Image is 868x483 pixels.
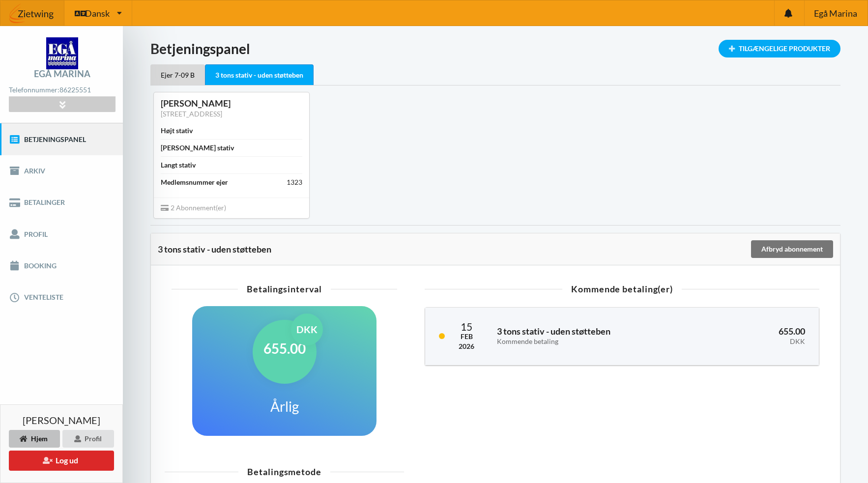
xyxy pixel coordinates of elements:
[150,40,840,57] h1: Betjeningspanel
[287,177,302,187] div: 1323
[497,326,688,345] h3: 3 tons stativ - uden støtteben
[719,40,840,57] div: Tilgængelige Produkter
[701,338,805,346] div: DKK
[59,85,91,94] strong: 86225551
[46,37,78,69] img: logo
[814,9,857,18] span: Egå Marina
[9,451,114,471] button: Log ud
[425,284,819,293] div: Kommende betaling(er)
[263,340,306,357] h1: 655.00
[161,98,302,109] div: [PERSON_NAME]
[497,338,688,346] div: Kommende betaling
[34,69,90,78] div: Egå Marina
[459,332,474,341] div: Feb
[459,341,474,351] div: 2026
[172,284,397,293] div: Betalingsinterval
[161,160,196,170] div: Langt stativ
[751,240,833,258] div: Afbryd abonnement
[150,64,205,85] div: Ejer 7-09 B
[9,430,60,448] div: Hjem
[85,9,110,18] span: Dansk
[23,415,100,425] span: [PERSON_NAME]
[205,64,314,85] div: 3 tons stativ - uden støtteben
[62,430,114,448] div: Profil
[161,203,226,212] span: 2 Abonnement(er)
[9,84,115,97] div: Telefonnummer:
[270,398,299,415] h1: Årlig
[161,126,193,136] div: Højt stativ
[291,313,323,345] div: DKK
[161,177,228,187] div: Medlemsnummer ejer
[165,467,404,476] div: Betalingsmetode
[158,244,750,254] div: 3 tons stativ - uden støtteben
[161,110,222,118] a: [STREET_ADDRESS]
[161,143,234,153] div: [PERSON_NAME] stativ
[701,326,805,345] h3: 655.00
[459,321,474,332] div: 15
